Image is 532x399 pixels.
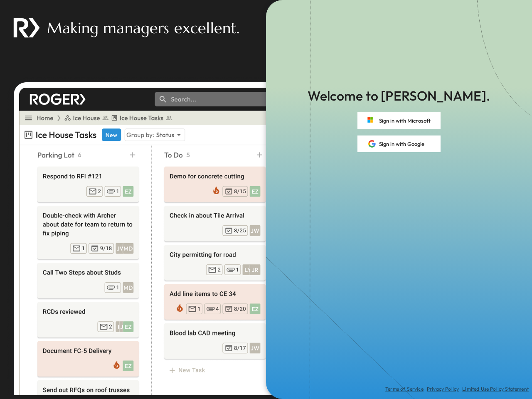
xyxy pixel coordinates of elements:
[427,386,459,392] a: Privacy Policy
[385,386,424,392] a: Terms of Service
[308,86,490,106] p: Welcome to [PERSON_NAME].
[357,112,441,129] button: Sign in with Microsoft
[357,135,441,152] button: Sign in with Google
[462,386,529,392] a: Limited Use Policy Statement
[47,17,239,39] p: Making managers excellent.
